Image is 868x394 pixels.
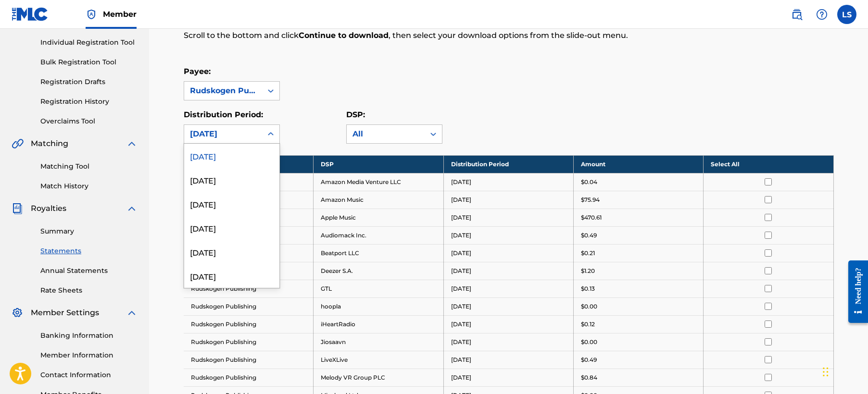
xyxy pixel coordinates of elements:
img: expand [126,307,138,319]
div: User Menu [837,5,856,24]
td: Deezer S.A. [314,262,443,280]
td: Amazon Music [314,191,443,209]
img: MLC Logo [12,7,49,21]
td: Jiosaavn [314,333,443,351]
td: [DATE] [443,297,573,315]
td: Rudskogen Publishing [184,351,314,369]
img: search [791,9,803,20]
p: $0.00 [581,302,597,311]
label: Payee: [184,67,211,76]
th: Select All [704,155,833,173]
td: iHeartRadio [314,315,443,333]
span: Royalties [31,203,66,214]
th: DSP [314,155,443,173]
img: Member Settings [12,307,23,319]
iframe: Chat Widget [820,348,868,394]
a: Annual Statements [40,266,138,276]
p: $470.61 [581,213,602,222]
a: Member Information [40,350,138,360]
td: Rudskogen Publishing [184,315,314,333]
p: $0.00 [581,338,597,346]
td: Rudskogen Publishing [184,369,314,386]
img: Top Rightsholder [86,9,97,20]
a: Contact Information [40,370,138,380]
a: Summary [40,226,138,236]
td: Amazon Media Venture LLC [314,173,443,191]
p: $0.13 [581,284,595,293]
div: Drag [823,357,829,386]
span: Matching [31,138,68,149]
td: hoopla [314,297,443,315]
div: Help [812,5,831,24]
div: [DATE] [184,144,279,168]
a: Individual Registration Tool [40,37,138,48]
div: [DATE] [184,216,279,240]
a: Bulk Registration Tool [40,57,138,67]
p: $0.49 [581,356,597,364]
td: [DATE] [443,209,573,226]
td: Rudskogen Publishing [184,297,314,315]
td: Beatport LLC [314,244,443,262]
a: Public Search [787,5,806,24]
a: Registration Drafts [40,77,138,87]
p: $0.49 [581,231,597,240]
div: [DATE] [184,264,279,288]
th: Amount [573,155,703,173]
iframe: Resource Center [841,253,868,331]
p: Scroll to the bottom and click , then select your download options from the slide-out menu. [184,30,684,41]
td: [DATE] [443,351,573,369]
strong: Continue to download [299,31,389,40]
a: Match History [40,181,138,191]
td: [DATE] [443,244,573,262]
label: Distribution Period: [184,110,263,119]
td: [DATE] [443,315,573,333]
a: Statements [40,246,138,256]
p: $75.94 [581,196,600,204]
p: $0.12 [581,320,595,329]
td: [DATE] [443,333,573,351]
p: $0.84 [581,373,597,382]
a: Registration History [40,97,138,107]
td: [DATE] [443,369,573,386]
div: Rudskogen Publishing [190,85,256,97]
a: Banking Information [40,331,138,341]
img: Matching [12,138,24,149]
p: $0.04 [581,178,597,186]
span: Member [103,9,137,20]
div: [DATE] [184,168,279,192]
th: Distribution Period [443,155,573,173]
img: expand [126,203,138,214]
td: [DATE] [443,226,573,244]
a: Matching Tool [40,161,138,172]
td: Audiomack Inc. [314,226,443,244]
td: GTL [314,280,443,297]
img: help [816,9,828,20]
td: Melody VR Group PLC [314,369,443,386]
a: Overclaims Tool [40,116,138,126]
div: All [352,128,419,140]
td: LiveXLive [314,351,443,369]
a: Rate Sheets [40,285,138,295]
td: [DATE] [443,262,573,280]
td: Rudskogen Publishing [184,333,314,351]
div: [DATE] [190,128,256,140]
span: Member Settings [31,307,99,319]
td: [DATE] [443,173,573,191]
label: DSP: [346,110,365,119]
p: $0.21 [581,249,595,258]
td: [DATE] [443,191,573,209]
div: [DATE] [184,240,279,264]
div: [DATE] [184,192,279,216]
img: Royalties [12,203,23,214]
td: Rudskogen Publishing [184,280,314,297]
img: expand [126,138,138,149]
td: [DATE] [443,280,573,297]
td: Apple Music [314,209,443,226]
p: $1.20 [581,267,595,275]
